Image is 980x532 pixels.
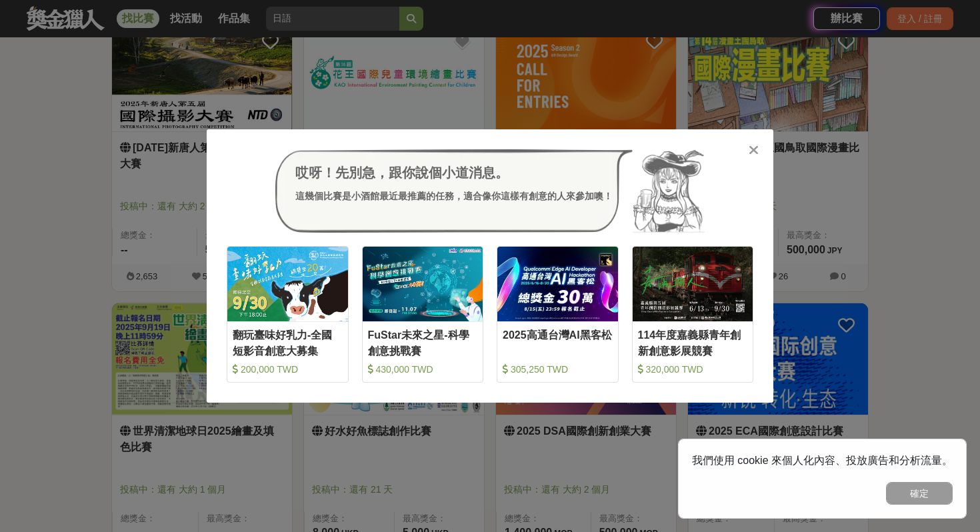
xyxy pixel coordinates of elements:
[497,246,619,383] a: Cover Image2025高通台灣AI黑客松 305,250 TWD
[503,327,613,357] div: 2025高通台灣AI黑客松
[362,246,484,383] a: Cover ImageFuStar未來之星-科學創意挑戰賽 430,000 TWD
[233,327,343,357] div: 翻玩臺味好乳力-全國短影音創意大募集
[233,363,343,376] div: 200,000 TWD
[633,149,705,233] img: Avatar
[503,363,613,376] div: 305,250 TWD
[638,327,748,357] div: 114年度嘉義縣青年創新創意影展競賽
[295,163,613,183] div: 哎呀！先別急，跟你說個小道消息。
[227,246,349,383] a: Cover Image翻玩臺味好乳力-全國短影音創意大募集 200,000 TWD
[368,363,478,376] div: 430,000 TWD
[363,247,483,321] img: Cover Image
[638,363,748,376] div: 320,000 TWD
[633,247,753,321] img: Cover Image
[886,482,953,505] button: 確定
[632,246,754,383] a: Cover Image114年度嘉義縣青年創新創意影展競賽 320,000 TWD
[295,189,613,203] div: 這幾個比賽是小酒館最近最推薦的任務，適合像你這樣有創意的人來參加噢！
[692,455,953,466] span: 我們使用 cookie 來個人化內容、投放廣告和分析流量。
[368,327,478,357] div: FuStar未來之星-科學創意挑戰賽
[497,247,618,321] img: Cover Image
[227,247,348,321] img: Cover Image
